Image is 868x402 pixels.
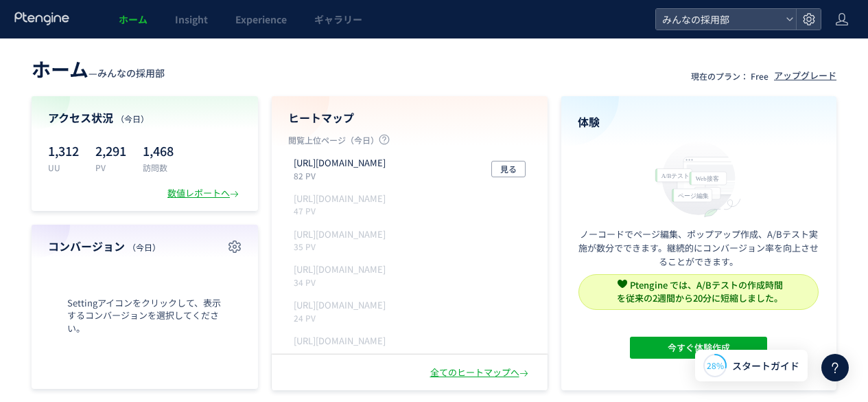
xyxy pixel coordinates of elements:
[32,55,89,82] span: ホーム
[500,161,517,177] span: 見る
[235,12,287,26] span: Experience
[48,110,242,126] h4: アクセス状況
[294,335,386,348] p: https://neo-career.co.jp/humanresource/mynavi-event2027
[430,366,531,379] div: 全てのヒートマップへ
[617,278,783,304] span: Ptengine では、A/Bテストの作成時間 を従来の2週間から20分に短縮しました。
[95,139,126,161] p: 2,291
[578,227,821,269] p: ノーコードでページ編集、ポップアップ作成、A/Bテスト実施が数分でできます。継続的にコンバージョン率を向上させることができます。
[294,170,391,181] p: 82 PV
[32,55,165,82] div: —
[119,12,148,26] span: ホーム
[294,228,386,241] p: https://neo-career.co.jp/humanresource/knowhow/a-contents-newgrad-mynavi_ryokin190930
[294,312,391,324] p: 24 PV
[774,69,836,82] div: アップグレード
[97,66,165,80] span: みんなの採用部
[732,359,799,373] span: スタートガイド
[668,337,730,359] span: 今すぐ体験作成
[491,161,526,177] button: 見る
[48,238,242,254] h4: コンバージョン
[294,276,391,288] p: 34 PV
[116,113,149,124] span: （今日）
[618,279,627,289] img: svg+xml,%3c
[578,114,821,130] h4: 体験
[294,347,391,359] p: 24 PV
[294,263,386,276] p: https://neo-career.co.jp/humanresource/knowhow/a-contents-middlecareer-muryokyuzin-230824
[48,297,242,335] span: Settingアイコンをクリックして、表示するコンバージョンを選択してください。
[48,161,79,173] p: UU
[294,205,391,216] p: 47 PV
[630,337,767,359] button: 今すぐ体験作成
[691,70,769,82] p: 現在のプラン： Free
[314,12,362,26] span: ギャラリー
[128,241,161,253] span: （今日）
[143,161,174,173] p: 訪問数
[294,299,386,312] p: https://neo-career.co.jp/humanresource/kyuzinbox
[288,110,531,126] h4: ヒートマップ
[707,359,724,371] span: 28%
[658,9,780,30] span: みんなの採用部
[648,138,749,219] img: home_experience_onbo_jp-C5-EgdA0.svg
[167,187,242,200] div: 数値レポートへ
[95,161,126,173] p: PV
[294,157,386,170] p: https://neo-career.co.jp/humanresource
[294,241,391,252] p: 35 PV
[143,139,174,161] p: 1,468
[48,139,79,161] p: 1,312
[288,134,531,151] p: 閲覧上位ページ（今日）
[175,12,208,26] span: Insight
[294,192,386,205] p: https://neo-career.co.jp/humanresource/knowhow/a-contents-saiyo-tyutohikaku-190627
